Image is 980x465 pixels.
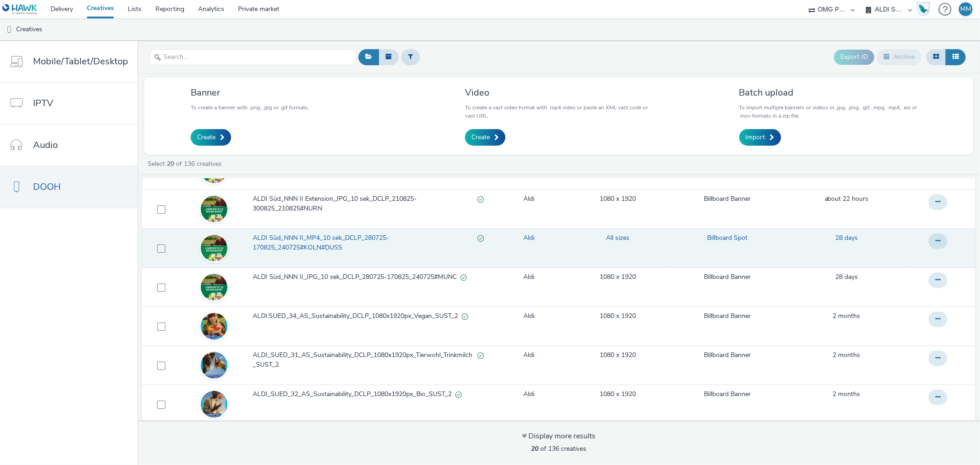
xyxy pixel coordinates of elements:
[253,272,460,282] span: ALDI Süd_NNN II_JPG_10 sek_DCLP_280725-170825_240725#MUNC
[600,312,636,321] a: 1080 x 1920
[253,194,487,218] a: ALDI Süd_NNN II Extension_JPG_10 sek_DCLP_210825-300825_210825#NURNValid
[531,444,586,453] span: of 136 creatives
[835,272,858,282] a: 25 July 2025, 10:04
[253,194,477,213] span: ALDI Süd_NNN II Extension_JPG_10 sek_DCLP_210825-300825_210825#NURN
[477,194,484,204] div: Valid
[522,431,595,442] div: Display more results
[191,103,309,112] p: To create a banner with .png, .jpg or .gif formats.
[835,272,858,281] span: 28 days
[465,86,652,99] h3: Video
[835,233,858,243] a: 25 July 2025, 12:19
[917,2,934,17] a: Hawk Academy
[704,312,751,321] a: Billboard Banner
[833,390,861,399] a: 19 June 2025, 9:41
[253,390,487,403] a: ALDI_SUED_32_AS_Sustainability_DCLP_1080x1920px_Bio_SUST_2Valid
[739,103,927,120] p: To import multiple banners or videos in .jpg, .png, .gif, .mpg, .mp4, .avi or .mov formats in a z...
[531,444,538,453] strong: 20
[523,312,534,321] a: Aldi
[739,86,927,99] h3: Batch upload
[253,351,477,369] span: ALDI_SUED_31_AS_Sustainability_DCLP_1080x1920px_Tierwohl_Trinkmilch_SUST_2
[704,272,751,282] a: Billboard Banner
[477,233,484,243] div: Valid
[253,312,462,321] span: ALDI:SUED_34_AS_Sustainability_DCLP_1080x1920px_Vegan_SUST_2
[523,390,534,399] a: Aldi
[600,272,636,282] a: 1080 x 1920
[946,49,966,65] button: Table
[465,103,652,120] p: To create a vast video format with .mp4 video or paste an XML vast code or vast URL.
[253,233,477,252] span: ALDI Süd_NNN II_MP4_10 sek_DCLP_280725-170825_240725#KOLN#DUSS
[523,351,534,360] a: Aldi
[704,390,751,399] a: Billboard Banner
[477,351,484,360] div: Valid
[833,390,861,398] span: 2 months
[835,233,858,242] span: 28 days
[825,194,869,204] a: 21 August 2025, 13:39
[707,233,748,243] a: Billboard Spot
[606,233,629,243] a: All sizes
[704,351,751,360] a: Billboard Banner
[455,390,462,399] div: Valid
[746,133,765,142] span: Import
[833,312,861,320] span: 2 months
[167,159,174,168] strong: 20
[834,50,874,64] button: Export ID
[704,194,751,204] a: Billboard Banner
[201,264,227,311] img: a8d2b516-ac14-4d96-89ce-31bd824dce94.jpg
[201,342,227,389] img: c87a2eab-e3da-4676-9ea0-fe3cc142da68.jpg
[191,129,231,146] a: Create
[465,129,505,146] a: Create
[460,272,467,282] div: Valid
[253,351,487,374] a: ALDI_SUED_31_AS_Sustainability_DCLP_1080x1920px_Tierwohl_Trinkmilch_SUST_2Valid
[960,2,971,16] div: MM
[147,159,226,168] a: Select of 136 creatives
[877,49,922,65] button: Archive
[33,138,58,152] span: Audio
[253,272,487,286] a: ALDI Süd_NNN II_JPG_10 sek_DCLP_280725-170825_240725#MUNCValid
[253,233,487,257] a: ALDI Süd_NNN II_MP4_10 sek_DCLP_280725-170825_240725#KOLN#DUSSValid
[191,86,309,99] h3: Banner
[253,312,487,325] a: ALDI:SUED_34_AS_Sustainability_DCLP_1080x1920px_Vegan_SUST_2Valid
[201,186,227,233] img: 5e764bdf-0cf2-412f-b9f4-4e9b7c5b39a6.jpg
[917,2,930,17] img: Hawk Academy
[201,381,227,428] img: c09b74e3-f351-45d2-9954-338a2f82b716.jpg
[600,351,636,360] a: 1080 x 1920
[523,194,534,204] a: Aldi
[5,25,14,34] img: dooh
[523,272,534,282] a: Aldi
[197,133,215,142] span: Create
[2,4,38,15] img: undefined Logo
[833,351,861,359] span: 2 months
[600,194,636,204] a: 1080 x 1920
[833,312,861,321] a: 19 June 2025, 9:43
[523,233,534,243] a: Aldi
[739,129,781,146] a: Import
[825,194,869,203] span: about 22 hours
[253,390,455,399] span: ALDI_SUED_32_AS_Sustainability_DCLP_1080x1920px_Bio_SUST_2
[149,49,356,65] input: Search...
[833,351,861,360] a: 19 June 2025, 9:42
[33,96,53,110] span: IPTV
[600,390,636,399] a: 1080 x 1920
[201,225,227,272] img: f4538664-2464-4f27-bd89-e18bcb142166.jpg
[926,49,946,65] button: Grid
[201,303,227,350] img: 8c41af2c-c87d-478b-9e10-192a62f741c9.jpg
[462,312,468,321] div: Valid
[33,55,128,68] span: Mobile/Tablet/Desktop
[471,133,490,142] span: Create
[33,180,61,193] span: DOOH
